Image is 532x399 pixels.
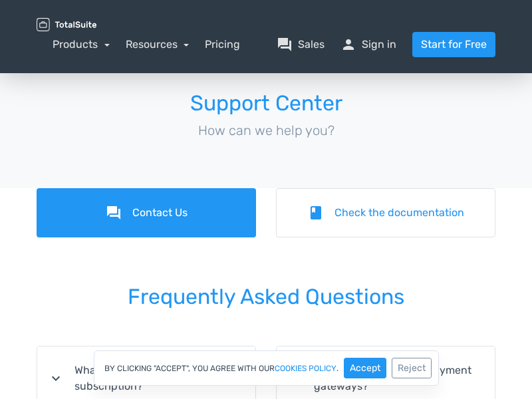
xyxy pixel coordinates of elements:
img: TotalSuite for WordPress [37,18,96,31]
a: Products [53,38,110,51]
a: Pricing [205,37,240,53]
a: personSign in [340,37,396,53]
a: question_answerSales [277,37,325,53]
a: cookies policy [275,364,336,372]
p: How can we help you? [37,120,495,140]
a: Resources [126,38,190,51]
button: Accept [344,358,386,378]
span: person [340,37,356,53]
div: By clicking "Accept", you agree with our . [94,350,439,386]
h2: Frequently Asked Questions [37,267,495,327]
h1: Support Center [37,92,495,115]
a: forumContact Us [37,188,256,237]
a: Start for Free [412,32,495,57]
button: Reject [392,358,432,378]
a: bookCheck the documentation [276,188,495,237]
span: question_answer [277,37,293,53]
i: forum [106,205,122,221]
i: book [308,205,324,221]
